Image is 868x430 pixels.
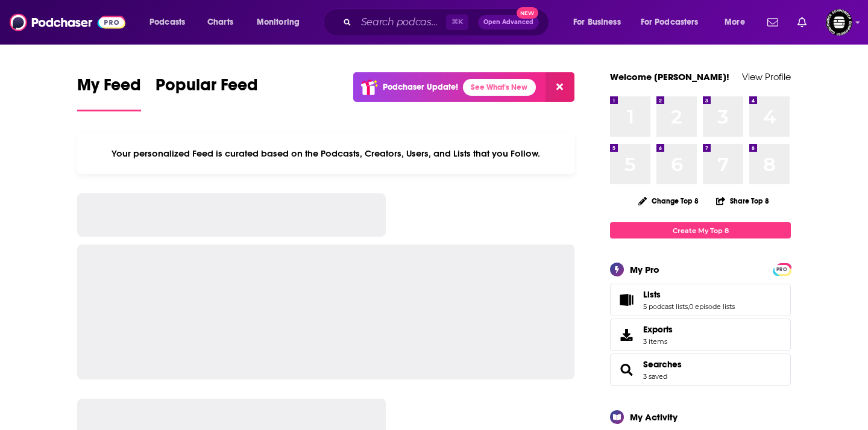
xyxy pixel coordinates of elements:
[643,337,673,346] span: 3 items
[643,359,682,370] a: Searches
[10,11,125,34] img: Podchaser - Follow, Share and Rate Podcasts
[775,265,789,274] span: PRO
[643,289,661,300] span: Lists
[156,75,258,102] span: Popular Feed
[446,14,468,30] span: ⌘ K
[641,14,699,31] span: For Podcasters
[725,14,745,31] span: More
[826,9,852,36] span: Logged in as KarinaSabol
[478,15,539,30] button: Open AdvancedNew
[630,264,659,275] div: My Pro
[610,319,791,351] a: Exports
[610,354,791,386] span: Searches
[200,13,241,32] a: Charts
[614,361,638,378] a: Searches
[633,13,716,32] button: open menu
[643,302,688,311] a: 5 podcast lists
[643,372,667,381] a: 3 saved
[643,289,735,300] a: Lists
[826,9,852,36] button: Show profile menu
[826,9,852,36] img: User Profile
[775,264,789,273] a: PRO
[643,324,673,335] span: Exports
[610,71,729,83] a: Welcome [PERSON_NAME]!
[383,82,458,92] p: Podchaser Update!
[716,13,760,32] button: open menu
[141,13,201,32] button: open menu
[631,193,706,208] button: Change Top 8
[793,12,811,33] a: Show notifications dropdown
[77,133,574,174] div: Your personalized Feed is curated based on the Podcasts, Creators, Users, and Lists that you Follow.
[565,13,636,32] button: open menu
[715,189,770,213] button: Share Top 8
[335,8,561,36] div: Search podcasts, credits, & more...
[149,14,185,31] span: Podcasts
[248,13,315,32] button: open menu
[573,14,621,31] span: For Business
[156,75,258,111] a: Popular Feed
[610,284,791,316] span: Lists
[483,19,533,25] span: Open Advanced
[207,14,233,31] span: Charts
[610,222,791,238] a: Create My Top 8
[517,7,538,19] span: New
[630,411,678,423] div: My Activity
[742,71,791,83] a: View Profile
[77,75,141,102] span: My Feed
[688,302,689,311] span: ,
[614,291,638,308] a: Lists
[356,13,446,32] input: Search podcasts, credits, & more...
[689,302,735,311] a: 0 episode lists
[257,14,300,31] span: Monitoring
[763,12,783,33] a: Show notifications dropdown
[614,326,638,343] span: Exports
[463,79,536,96] a: See What's New
[77,75,141,111] a: My Feed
